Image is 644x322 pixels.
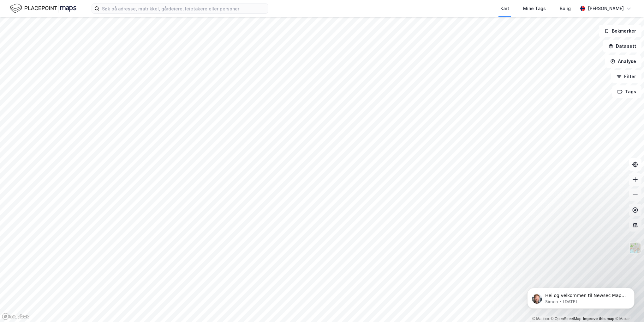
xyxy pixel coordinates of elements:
[2,313,30,320] a: Mapbox homepage
[518,275,644,319] iframe: Intercom notifications message
[588,5,624,12] div: [PERSON_NAME]
[99,4,268,13] input: Søk på adresse, matrikkel, gårdeiere, leietakere eller personer
[560,5,571,12] div: Bolig
[611,70,641,83] button: Filter
[523,5,546,12] div: Mine Tags
[599,25,641,37] button: Bokmerker
[629,242,641,254] img: Z
[532,317,550,321] a: Mapbox
[500,5,509,12] div: Kart
[583,317,614,321] a: Improve this map
[612,85,641,98] button: Tags
[551,317,581,321] a: OpenStreetMap
[605,55,641,68] button: Analyse
[603,40,641,53] button: Datasett
[10,3,76,14] img: logo.f888ab2527a4732fd821a326f86c7f29.svg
